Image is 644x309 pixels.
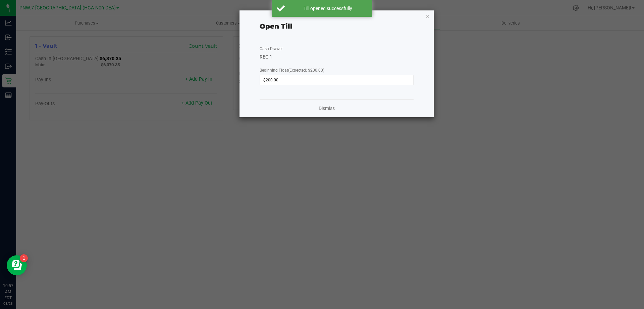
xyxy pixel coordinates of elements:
[260,53,414,61] div: REG 1
[20,254,28,262] iframe: Resource center unread badge
[288,68,324,73] span: (Expected: $200.00)
[7,255,27,275] iframe: Resource center
[260,68,324,73] span: Beginning Float
[260,21,292,31] div: Open Till
[288,5,367,12] div: Till opened successfully
[319,105,335,112] a: Dismiss
[260,46,283,52] label: Cash Drawer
